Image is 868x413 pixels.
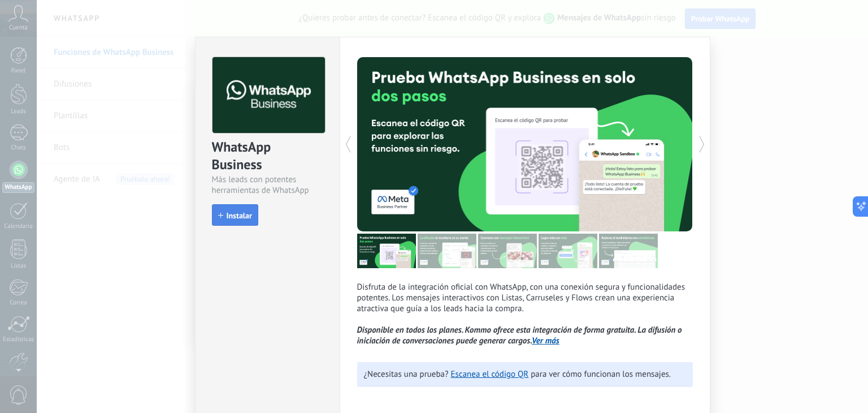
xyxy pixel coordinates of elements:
[478,234,537,268] img: tour_image_1009fe39f4f058b759f0df5a2b7f6f06.png
[451,369,529,380] a: Escanea el código QR
[599,234,658,268] img: tour_image_cc377002d0016b7ebaeb4dbe65cb2175.png
[357,325,682,346] i: Disponible en todos los planes. Kommo ofrece esta integración de forma gratuita. La difusión o in...
[357,282,693,346] p: Disfruta de la integración oficial con WhatsApp, con una conexión segura y funcionalidades potent...
[212,57,325,134] img: logo_main.png
[227,212,252,220] span: Instalar
[212,204,258,226] button: Instalar
[418,234,476,268] img: tour_image_cc27419dad425b0ae96c2716632553fa.png
[539,234,597,268] img: tour_image_62c9952fc9cf984da8d1d2aa2c453724.png
[212,138,323,174] div: WhatsApp Business
[364,369,449,380] span: ¿Necesitas una prueba?
[531,369,671,380] span: para ver cómo funcionan los mensajes.
[357,234,416,268] img: tour_image_7a4924cebc22ed9e3259523e50fe4fd6.png
[212,174,323,196] div: Más leads con potentes herramientas de WhatsApp
[532,335,559,346] a: Ver más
